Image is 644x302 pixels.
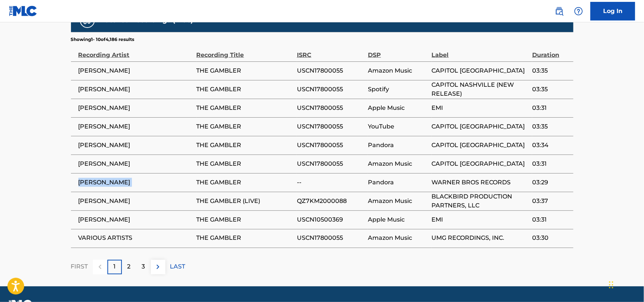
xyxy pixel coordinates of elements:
span: Pandora [368,141,428,150]
span: 03:31 [532,104,569,112]
span: USCN17800055 [297,141,364,150]
p: 1 [113,263,116,271]
a: Public Search [552,4,567,19]
span: QZ7KM2000088 [297,197,364,206]
div: Duration [532,43,569,60]
span: THE GAMBLER [197,122,293,131]
span: [PERSON_NAME] [78,215,193,224]
span: YouTube [368,122,428,131]
span: THE GAMBLER [197,234,293,243]
img: help [574,7,583,16]
span: [PERSON_NAME] [78,178,193,187]
span: CAPITOL [GEOGRAPHIC_DATA] [432,66,528,75]
span: THE GAMBLER [197,85,293,94]
div: Drag [609,274,614,296]
span: 03:31 [532,159,569,168]
span: CAPITOL [GEOGRAPHIC_DATA] [432,159,528,168]
span: [PERSON_NAME] [78,85,193,94]
span: Amazon Music [368,234,428,243]
span: USCN17800055 [297,66,364,75]
span: WARNER BROS RECORDS [432,178,528,187]
span: 03:30 [532,234,569,243]
span: THE GAMBLER [197,215,293,224]
div: Recording Title [197,43,293,60]
span: [PERSON_NAME] [78,197,193,206]
span: UMG RECORDINGS, INC. [432,234,528,243]
a: Log In [590,2,635,20]
span: Pandora [368,178,428,187]
span: [PERSON_NAME] [78,66,193,75]
img: search [555,7,564,16]
span: Amazon Music [368,66,428,75]
span: THE GAMBLER [197,66,293,75]
span: THE GAMBLER [197,104,293,112]
span: 03:29 [532,178,569,187]
span: USCN17800055 [297,234,364,243]
span: CAPITOL [GEOGRAPHIC_DATA] [432,122,528,131]
span: Amazon Music [368,197,428,206]
span: 03:34 [532,141,569,150]
span: [PERSON_NAME] [78,104,193,112]
span: BLACKBIRD PRODUCTION PARTNERS, LLC [432,192,528,210]
span: USCN10500369 [297,215,364,224]
span: 03:35 [532,85,569,94]
p: 3 [142,263,145,271]
span: [PERSON_NAME] [78,159,193,168]
div: DSP [368,43,428,60]
span: CAPITOL NASHVILLE (NEW RELEASE) [432,80,528,98]
span: THE GAMBLER [197,159,293,168]
span: -- [297,178,364,187]
div: Label [432,43,528,60]
iframe: Chat Widget [607,266,644,302]
span: THE GAMBLER [197,178,293,187]
span: 03:37 [532,197,569,206]
span: CAPITOL [GEOGRAPHIC_DATA] [432,141,528,150]
span: Apple Music [368,104,428,112]
span: [PERSON_NAME] [78,141,193,150]
p: Showing 1 - 10 of 4,186 results [71,36,135,43]
span: USCN17800055 [297,104,364,112]
img: MLC Logo [9,6,38,16]
p: 2 [127,263,131,271]
span: Amazon Music [368,159,428,168]
span: THE GAMBLER (LIVE) [197,197,293,206]
div: ISRC [297,43,364,60]
span: THE GAMBLER [197,141,293,150]
span: VARIOUS ARTISTS [78,234,193,243]
img: right [153,263,162,271]
p: LAST [170,263,185,271]
span: EMI [432,215,528,224]
span: [PERSON_NAME] [78,122,193,131]
div: Recording Artist [78,43,193,60]
span: 03:31 [532,215,569,224]
span: 03:35 [532,66,569,75]
span: USCN17800055 [297,122,364,131]
span: Apple Music [368,215,428,224]
span: 03:35 [532,122,569,131]
span: USCN17800055 [297,159,364,168]
span: Spotify [368,85,428,94]
p: FIRST [71,263,88,271]
div: Help [571,4,586,19]
span: EMI [432,104,528,112]
span: USCN17800055 [297,85,364,94]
